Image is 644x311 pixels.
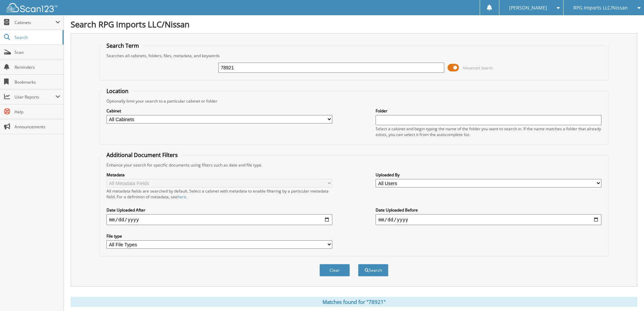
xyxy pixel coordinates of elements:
[463,65,493,70] span: Advanced Search
[106,214,332,225] input: start
[7,3,57,12] img: scan123-logo-white.svg
[376,172,601,178] label: Uploaded By
[15,35,59,40] span: Search
[103,87,132,95] legend: Location
[106,108,332,114] label: Cabinet
[71,19,637,30] h1: Search RPG Imports LLC/Nissan
[71,297,637,307] div: Matches found for "78921"
[15,64,60,70] span: Reminders
[319,264,350,276] button: Clear
[376,214,601,225] input: end
[106,233,332,239] label: File type
[103,42,142,49] legend: Search Term
[103,98,605,104] div: Optionally limit your search to a particular cabinet or folder
[15,79,60,85] span: Bookmarks
[106,172,332,178] label: Metadata
[15,124,60,130] span: Announcements
[15,20,55,25] span: Cabinets
[103,162,605,168] div: Enhance your search for specific documents using filters such as date and file type.
[15,94,55,100] span: User Reports
[106,207,332,213] label: Date Uploaded After
[573,6,628,10] span: RPG Imports LLC/Nissan
[376,108,601,114] label: Folder
[103,53,605,59] div: Searches all cabinets, folders, files, metadata, and keywords
[376,207,601,213] label: Date Uploaded Before
[15,109,60,115] span: Help
[509,6,547,10] span: [PERSON_NAME]
[15,49,60,55] span: Scan
[106,188,332,200] div: All metadata fields are searched by default. Select a cabinet with metadata to enable filtering b...
[103,151,181,159] legend: Additional Document Filters
[177,194,186,200] a: here
[376,126,601,137] div: Select a cabinet and begin typing the name of the folder you want to search in. If the name match...
[358,264,388,276] button: Search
